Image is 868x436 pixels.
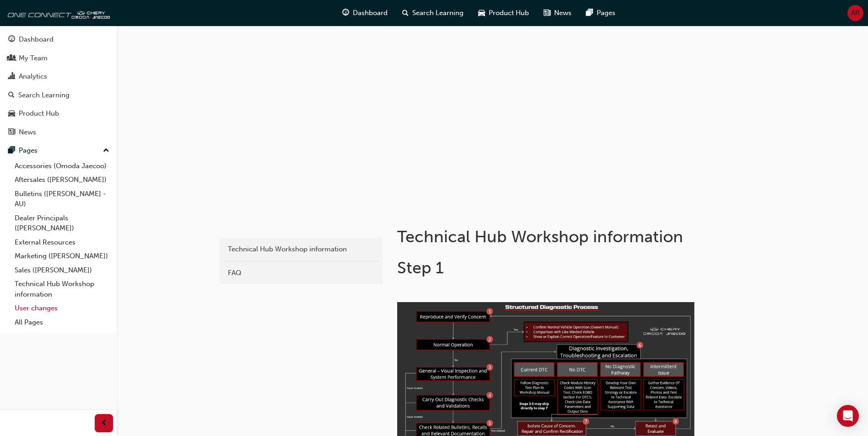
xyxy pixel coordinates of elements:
a: Technical Hub Workshop information [11,277,113,301]
a: External Resources [11,235,113,250]
button: Pages [4,142,113,159]
a: News [4,124,113,141]
a: FAQ [223,265,379,281]
span: guage-icon [8,36,15,44]
span: up-icon [103,145,109,157]
span: Dashboard [353,8,388,18]
span: Search Learning [412,8,464,18]
a: Marketing ([PERSON_NAME]) [11,249,113,263]
h1: Technical Hub Workshop information [397,227,697,247]
div: Product Hub [19,108,59,119]
a: Bulletins ([PERSON_NAME] - AU) [11,187,113,211]
a: All Pages [11,315,113,330]
div: Technical Hub Workshop information [228,244,374,255]
a: Search Learning [4,87,113,104]
span: pages-icon [586,7,593,19]
span: chart-icon [8,73,15,81]
div: Search Learning [18,90,70,101]
span: Pages [597,8,615,18]
button: DashboardMy TeamAnalyticsSearch LearningProduct HubNews [4,29,113,142]
a: Dealer Principals ([PERSON_NAME]) [11,211,113,235]
a: guage-iconDashboard [335,4,395,22]
button: AR [847,5,863,21]
a: User changes [11,301,113,315]
a: Sales ([PERSON_NAME]) [11,263,113,277]
a: Analytics [4,68,113,85]
span: news-icon [8,128,15,137]
a: Technical Hub Workshop information [223,241,379,257]
a: Aftersales ([PERSON_NAME]) [11,173,113,187]
div: Analytics [19,71,47,82]
div: Pages [19,145,38,156]
span: people-icon [8,54,15,63]
a: car-iconProduct Hub [471,4,536,22]
a: My Team [4,50,113,67]
div: FAQ [228,268,374,278]
span: prev-icon [101,418,108,429]
span: news-icon [544,7,550,19]
span: search-icon [402,7,409,19]
div: Dashboard [19,34,54,45]
a: Accessories (Omoda Jaecoo) [11,159,113,173]
span: guage-icon [342,7,349,19]
a: Dashboard [4,31,113,48]
span: car-icon [478,7,485,19]
a: search-iconSearch Learning [395,4,471,22]
a: Product Hub [4,105,113,122]
span: search-icon [8,91,15,100]
span: News [554,8,571,18]
span: Step 1 [397,258,444,277]
a: news-iconNews [536,4,579,22]
img: oneconnect [5,4,110,22]
a: pages-iconPages [579,4,623,22]
div: Open Intercom Messenger [837,405,859,427]
span: pages-icon [8,147,15,155]
div: My Team [19,53,48,64]
span: Product Hub [489,8,529,18]
div: News [19,127,36,138]
span: car-icon [8,110,15,118]
span: AR [851,8,860,18]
